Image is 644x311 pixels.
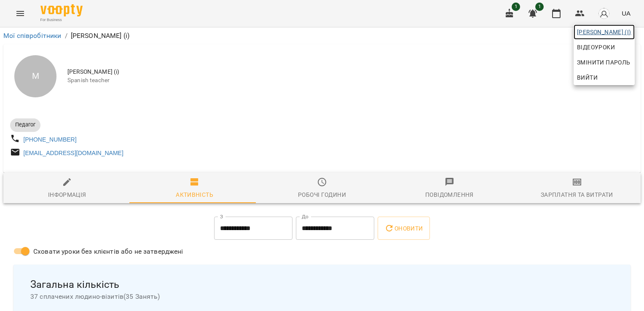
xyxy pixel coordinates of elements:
a: [PERSON_NAME] (і) [574,24,635,40]
span: Вийти [577,72,598,83]
span: [PERSON_NAME] (і) [577,27,631,37]
span: Відеоуроки [577,42,615,52]
a: Відеоуроки [574,40,618,55]
span: Змінити пароль [577,57,631,67]
a: Змінити пароль [574,55,635,70]
button: Вийти [574,70,635,85]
